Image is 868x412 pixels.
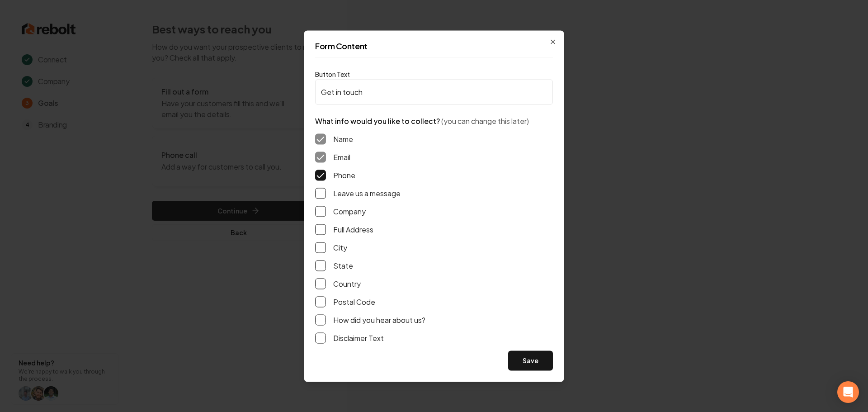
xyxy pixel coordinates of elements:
label: Country [333,278,361,289]
label: Button Text [315,70,350,78]
label: State [333,260,353,271]
button: Save [508,350,553,370]
label: City [333,242,347,253]
label: Name [333,133,353,144]
label: Disclaimer Text [333,332,384,343]
span: (you can change this later) [441,116,529,125]
input: Button Text [315,79,553,104]
label: How did you hear about us? [333,314,425,325]
label: Postal Code [333,296,375,307]
label: Full Address [333,224,373,235]
label: Email [333,152,350,162]
p: What info would you like to collect? [315,115,553,126]
label: Phone [333,170,355,180]
label: Company [333,206,366,217]
label: Leave us a message [333,188,401,199]
h2: Form Content [315,42,553,50]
